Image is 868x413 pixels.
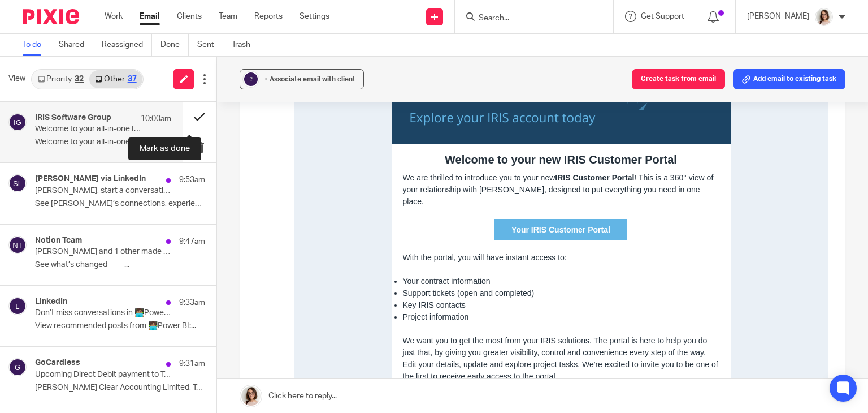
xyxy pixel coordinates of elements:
p: Welcome to your all-in-one IRIS experience [35,124,144,134]
img: svg%3E [8,236,27,254]
p: 9:33am [179,297,205,308]
span: With the portal, you will have instant access to: [109,286,273,295]
span: Key IRIS contacts [109,334,172,343]
img: Pixie [23,9,79,24]
button: ? + Associate email with client [240,69,364,89]
div: 32 [75,75,84,83]
a: Done [160,34,189,56]
div: ? [244,72,258,86]
a: Work [105,11,123,22]
p: 9:53am [179,174,205,186]
img: svg%3E [8,358,27,376]
a: Reassigned [102,34,152,56]
a: Sent [197,34,223,56]
a: Your IRIS Customer Portal [201,252,333,274]
a: Team [219,11,237,22]
p: See what’s changed ͏ ‌ ­ ͏ ‌ ­... [35,260,205,270]
a: Trash [232,34,259,56]
a: Email [140,11,160,22]
span: Your IRIS Customer Portal [218,259,316,268]
p: See [PERSON_NAME]’s connections, experience, and more ... [35,199,205,209]
h4: GoCardless [35,358,80,368]
p: View recommended posts from 🧑🏽‍💻Power BI:... [35,321,205,331]
p: Upcoming Direct Debit payment to TepFu [35,370,171,380]
h4: IRIS Software Group [35,113,111,123]
h4: Notion Team [35,236,82,246]
span: Project information [109,346,175,355]
p: Welcome to your all-in-one IRIS experience ͏... [35,137,171,147]
span: We are thrilled to introduce you to your new ! This is a 360° view of your relationship with [PER... [109,206,420,239]
span: Your contract information [109,310,197,319]
p: [PERSON_NAME] Clear Accounting Limited, TepFu is... [35,383,205,393]
h4: LinkedIn [35,297,67,307]
span: Welcome to your new IRIS Customer Portal [151,187,383,199]
p: 9:31am [179,358,205,369]
img: svg%3E [8,113,27,131]
p: [PERSON_NAME] [747,11,809,22]
p: 9:47am [179,236,205,247]
h4: [PERSON_NAME] via LinkedIn [35,174,146,184]
a: Settings [300,11,329,22]
a: Clients [177,11,202,22]
a: To do [23,34,50,56]
span: Get Support [641,12,684,20]
span: Support tickets (open and completed) [109,322,241,331]
img: svg%3E [8,174,27,192]
a: Other37 [89,70,142,88]
a: Reports [254,11,283,22]
a: Shared [59,34,93,56]
div: 37 [128,75,137,83]
a: Priority32 [32,70,89,88]
span: View [8,73,25,85]
strong: IRIS Customer Portal [261,206,340,216]
p: Don’t miss conversations in 🧑🏽‍💻Power BI: Business Intelligence Dashboards, Analysis for Analysts... [35,308,171,318]
button: Create task from email [632,69,725,89]
button: Add email to existing task [733,69,845,89]
input: Search [478,14,579,24]
img: Caroline%20-%20HS%20-%20LI.png [815,8,833,26]
img: svg%3E [8,297,27,315]
span: + Associate email with client [264,76,355,83]
p: 10:00am [141,113,171,124]
p: [PERSON_NAME] and 1 other made updates in Caroline’s Workspace [35,247,171,257]
p: [PERSON_NAME], start a conversation with your new connection, [PERSON_NAME] [35,186,171,196]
